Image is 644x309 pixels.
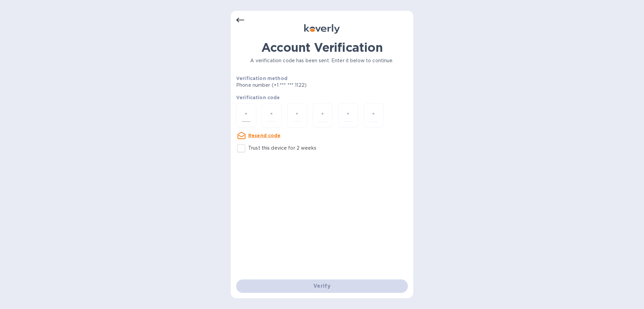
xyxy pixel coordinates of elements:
p: Trust this device for 2 weeks [248,145,316,152]
p: Phone number (+1 *** *** 1122) [236,82,358,89]
b: Verification method [236,76,287,81]
p: Verification code [236,94,408,101]
p: A verification code has been sent. Enter it below to continue. [236,57,408,64]
h1: Account Verification [236,40,408,54]
u: Resend code [248,133,281,138]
